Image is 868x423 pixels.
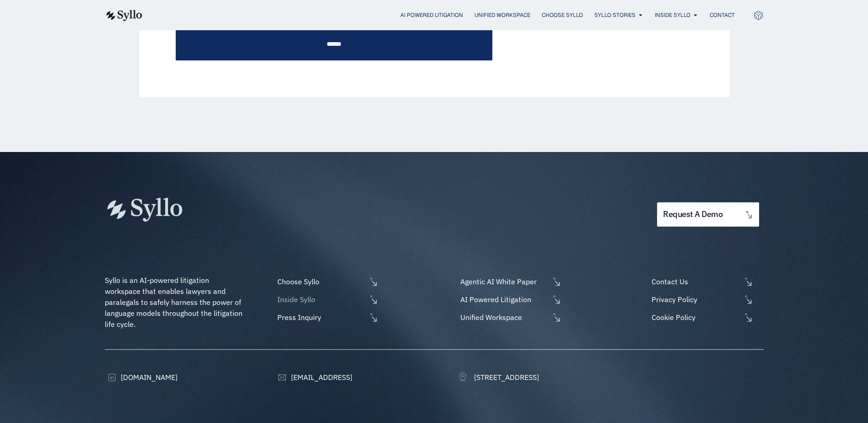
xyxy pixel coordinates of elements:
a: Unified Workspace [458,312,561,323]
a: Inside Syllo [275,294,378,305]
a: Agentic AI White Paper [458,276,561,287]
a: Press Inquiry [275,312,378,323]
span: request a demo [663,210,722,219]
span: [DOMAIN_NAME] [119,372,178,383]
a: Inside Syllo [655,11,690,19]
a: Privacy Policy [649,294,763,305]
span: Privacy Policy [649,294,741,305]
span: Press Inquiry [275,312,367,323]
img: syllo [105,10,142,21]
a: request a demo [657,202,759,227]
span: AI Powered Litigation [458,294,550,305]
span: [STREET_ADDRESS] [472,372,539,383]
a: AI Powered Litigation [458,294,561,305]
span: Cookie Policy [649,312,741,323]
a: Cookie Policy [649,312,763,323]
div: Menu Toggle [161,11,735,20]
span: Syllo is an AI-powered litigation workspace that enables lawyers and paralegals to safely harness... [105,276,244,329]
a: [DOMAIN_NAME] [105,372,178,383]
a: Syllo Stories [594,11,636,19]
span: Agentic AI White Paper [458,276,550,287]
a: [EMAIL_ADDRESS] [275,372,352,383]
span: Choose Syllo [275,276,367,287]
span: [EMAIL_ADDRESS] [289,372,352,383]
span: Inside Syllo [275,294,367,305]
span: Contact Us [649,276,741,287]
a: Contact [710,11,735,19]
a: [STREET_ADDRESS] [458,372,539,383]
nav: Menu [161,11,735,20]
a: Choose Syllo [542,11,583,19]
a: Unified Workspace [474,11,530,19]
a: Choose Syllo [275,276,378,287]
a: Contact Us [649,276,763,287]
a: AI Powered Litigation [400,11,463,19]
span: Unified Workspace [458,312,550,323]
